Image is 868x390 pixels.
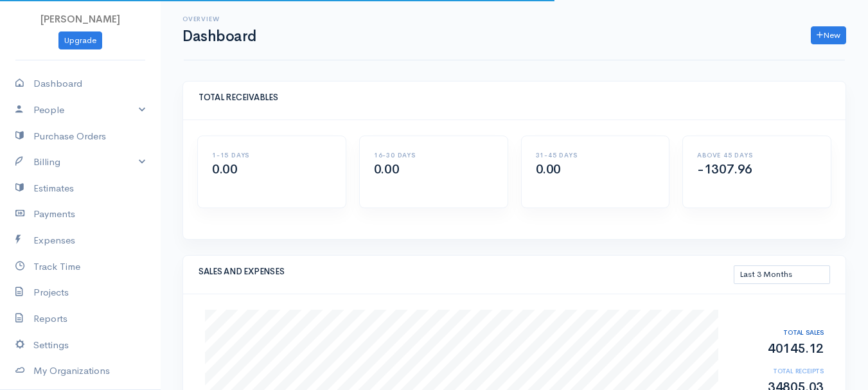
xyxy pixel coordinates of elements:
span: 0.00 [212,161,237,177]
span: [PERSON_NAME] [40,13,120,25]
h1: Dashboard [182,28,256,44]
h6: TOTAL SALES [731,329,824,336]
h6: TOTAL RECEIPTS [731,368,824,375]
h6: ABOVE 45 DAYS [697,152,817,159]
span: 0.00 [536,161,561,177]
span: 0.00 [374,161,399,177]
h6: Overview [182,15,256,22]
h6: 31-45 DAYS [536,152,655,159]
h5: TOTAL RECEIVABLES [199,93,830,102]
a: Upgrade [58,31,102,50]
span: -1307.96 [697,161,752,177]
a: New [811,26,846,45]
h2: 40145.12 [731,342,824,356]
h6: 16-30 DAYS [374,152,493,159]
h6: 1-15 DAYS [212,152,332,159]
h5: SALES AND EXPENSES [199,267,734,276]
